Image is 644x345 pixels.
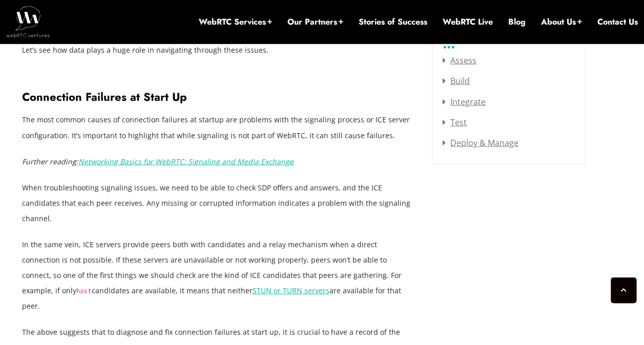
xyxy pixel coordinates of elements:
a: Integrate [443,96,486,107]
a: Deploy & Manage [443,137,518,148]
a: Assess [443,55,476,66]
p: Let’s see how data plays a huge role in navigating through these issues. [22,42,417,58]
a: Build [443,75,470,87]
a: Contact Us [597,16,638,28]
label: WebRTC Services [443,24,554,48]
img: WebRTC.ventures [6,6,50,37]
a: WebRTC Live [443,16,493,28]
p: The most common causes of connection failures at startup are problems with the signaling process ... [22,112,417,143]
a: STUN or TURN servers [253,286,329,295]
a: Blog [508,16,526,28]
h3: Connection Failures at Start Up [22,90,417,104]
em: Further reading: [22,157,78,166]
a: Networking Basics for WebRTC: Signaling and Media Exchange [78,157,294,166]
a: Stories of Success [359,16,427,28]
p: When troubleshooting signaling issues, we need to be able to check SDP offers and answers, and th... [22,180,417,226]
a: WebRTC Services [199,16,272,28]
code: host [76,288,92,295]
a: Our Partners [287,16,343,28]
a: Test [443,117,467,128]
a: About Us [541,16,582,28]
p: In the same vein, ICE servers provide peers both with candidates and a relay mechanism when a dir... [22,237,417,314]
